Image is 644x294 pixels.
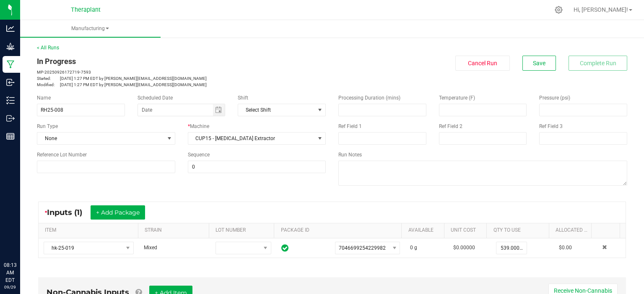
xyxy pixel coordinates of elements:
[91,205,145,220] button: + Add Package
[37,69,326,75] p: MP-20250926172719-7593
[37,45,59,51] a: < All Runs
[6,78,15,87] inline-svg: Inbound
[453,245,475,251] span: $0.00000
[281,227,399,234] a: PACKAGE IDSortable
[522,56,556,71] button: Save
[138,95,173,101] span: Scheduled Date
[37,133,164,144] span: None
[37,123,58,130] span: Run Type
[580,60,616,66] span: Complete Run
[4,261,16,284] p: 08:13 AM EDT
[6,96,15,105] inline-svg: Inventory
[6,24,15,33] inline-svg: Analytics
[37,82,326,88] p: [DATE] 1:27 PM EDT by [PERSON_NAME][EMAIL_ADDRESS][DOMAIN_NAME]
[145,227,205,234] a: STRAINSortable
[37,95,51,101] span: Name
[37,152,87,158] span: Reference Lot Number
[338,123,362,129] span: Ref Field 1
[533,60,545,66] span: Save
[37,75,60,82] span: Started:
[556,227,588,234] a: Allocated CostSortable
[238,104,315,116] span: Select Shift
[339,245,386,251] span: 7046699254229982
[335,242,400,254] span: NO DATA FOUND
[6,132,15,141] inline-svg: Reports
[190,123,209,129] span: Machine
[44,242,123,254] span: hk-25-019
[37,56,326,67] div: In Progress
[451,227,483,234] a: Unit CostSortable
[188,133,315,144] span: CUP15 - [MEDICAL_DATA] Extractor
[20,25,161,32] span: Manufacturing
[539,123,563,129] span: Ref Field 3
[281,243,288,253] span: In Sync
[238,104,326,116] span: NO DATA FOUND
[468,60,497,66] span: Cancel Run
[44,242,134,254] span: NO DATA FOUND
[213,104,225,116] span: Toggle calendar
[6,42,15,51] inline-svg: Grow
[6,60,15,69] inline-svg: Manufacturing
[439,95,475,101] span: Temperature (F)
[45,227,135,234] a: ITEMSortable
[598,227,617,234] a: Sortable
[455,56,510,71] button: Cancel Run
[216,227,271,234] a: LOT NUMBERSortable
[25,226,35,236] iframe: Resource center unread badge
[439,123,462,129] span: Ref Field 2
[414,245,417,251] span: g
[37,82,60,88] span: Modified:
[8,227,34,252] iframe: Resource center
[338,152,362,158] span: Run Notes
[410,245,413,251] span: 0
[338,95,400,101] span: Processing Duration (mins)
[144,245,157,251] span: Mixed
[4,284,16,290] p: 09/29
[569,56,627,71] button: Complete Run
[559,245,572,251] span: $0.00
[574,6,628,13] span: Hi, [PERSON_NAME]!
[138,104,213,116] input: Date
[493,227,546,234] a: QTY TO USESortable
[37,75,326,82] p: [DATE] 1:27 PM EDT by [PERSON_NAME][EMAIL_ADDRESS][DOMAIN_NAME]
[71,6,101,13] span: Theraplant
[47,208,91,217] span: Inputs (1)
[408,227,441,234] a: AVAILABLESortable
[539,95,570,101] span: Pressure (psi)
[188,152,210,158] span: Sequence
[553,6,564,14] div: Manage settings
[6,114,15,123] inline-svg: Outbound
[238,95,248,101] span: Shift
[20,20,161,38] a: Manufacturing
